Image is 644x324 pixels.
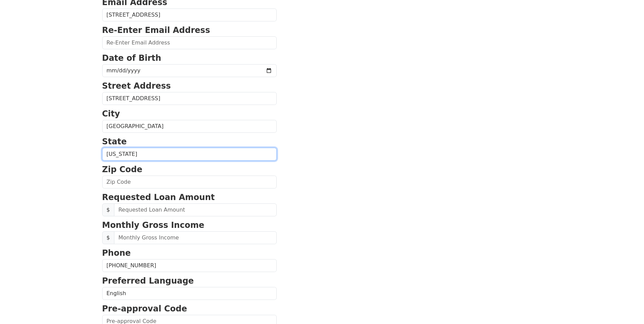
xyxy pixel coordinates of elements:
input: Street Address [102,92,277,105]
strong: State [102,137,127,146]
strong: Street Address [102,81,171,91]
input: Phone [102,259,277,272]
span: $ [102,203,114,216]
strong: Re-Enter Email Address [102,25,210,35]
strong: Phone [102,248,131,258]
strong: Preferred Language [102,276,194,286]
input: Re-Enter Email Address [102,36,277,49]
input: Email Address [102,8,277,21]
input: Monthly Gross Income [114,231,277,244]
strong: Zip Code [102,165,143,174]
p: Monthly Gross Income [102,219,277,231]
span: $ [102,231,114,244]
strong: Pre-approval Code [102,304,187,313]
input: City [102,120,277,133]
strong: City [102,109,120,119]
input: Zip Code [102,176,277,188]
strong: Requested Loan Amount [102,193,215,202]
strong: Date of Birth [102,53,161,63]
input: Requested Loan Amount [114,203,277,216]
